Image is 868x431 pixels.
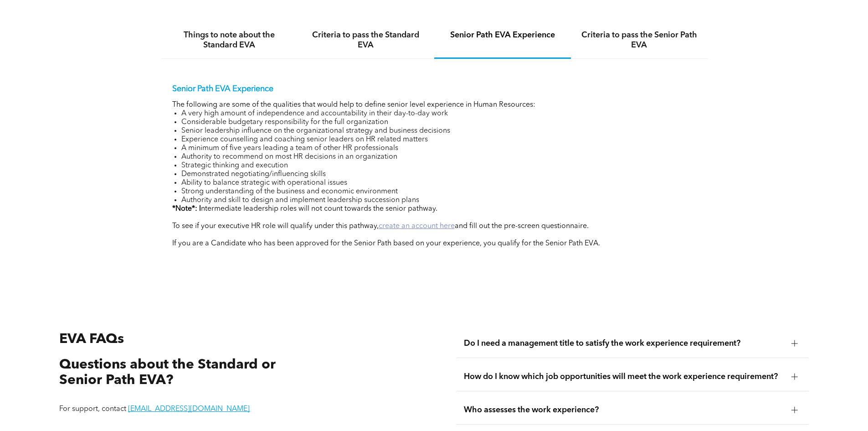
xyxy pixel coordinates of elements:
a: [EMAIL_ADDRESS][DOMAIN_NAME] [128,405,250,413]
li: Senior leadership influence on the organizational strategy and business decisions [181,127,696,135]
li: A very high amount of independence and accountability in their day-to-day work [181,109,696,118]
h4: Criteria to pass the Senior Path EVA [579,30,699,50]
li: Demonstrated negotiating/influencing skills [181,170,696,179]
span: For support, contact [59,405,126,413]
h4: Senior Path EVA Experience [442,30,563,40]
li: Strategic thinking and execution [181,161,696,170]
li: Authority and skill to design and implement leadership succession plans [181,196,696,205]
li: Ability to balance strategic with operational issues [181,179,696,187]
span: Do I need a management title to satisfy the work experience requirement? [464,338,784,348]
li: Strong understanding of the business and economic environment [181,187,696,196]
li: A minimum of five years leading a team of other HR professionals [181,144,696,153]
p: Senior Path EVA Experience [172,84,696,94]
h4: Things to note about the Standard EVA [169,30,289,50]
span: Questions about the Standard or Senior Path EVA? [59,358,276,388]
li: Authority to recommend on most HR decisions in an organization [181,153,696,161]
span: Who assesses the work experience? [464,405,784,415]
span: EVA FAQs [59,332,124,346]
p: The following are some of the qualities that would help to define senior level experience in Huma... [172,101,696,109]
h4: Criteria to pass the Standard EVA [306,30,426,50]
span: How do I know which job opportunities will meet the work experience requirement? [464,372,784,382]
p: ntermediate leadership roles will not count towards the senior pathway. [172,205,696,213]
a: create an account here [379,223,455,230]
p: If you are a Candidate who has been approved for the Senior Path based on your experience, you qu... [172,239,696,248]
li: Considerable budgetary responsibility for the full organization [181,118,696,127]
li: Experience counselling and coaching senior leaders on HR related matters [181,135,696,144]
p: To see if your executive HR role will qualify under this pathway, and fill out the pre-screen que... [172,222,696,231]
